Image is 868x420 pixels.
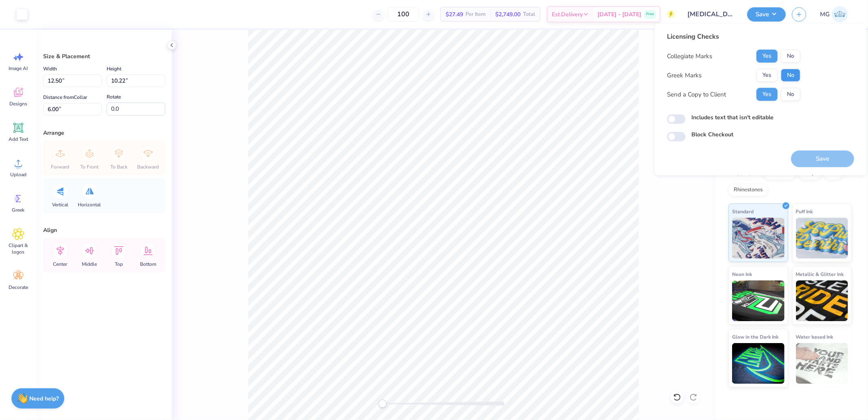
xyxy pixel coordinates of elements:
span: Image AI [9,65,28,72]
span: Bottom [140,261,156,267]
label: Block Checkout [691,130,733,139]
span: Top [115,261,123,267]
span: Horizontal [78,201,101,208]
span: Free [646,11,654,17]
span: Decorate [9,284,28,291]
label: Width [43,64,57,74]
span: Designs [9,101,27,107]
span: Est. Delivery [552,10,583,19]
span: $27.49 [446,10,463,19]
span: Greek [12,207,25,213]
label: Height [107,64,121,74]
img: Puff Ink [796,218,848,258]
img: Standard [732,218,785,258]
img: Michael Galon [832,6,848,22]
label: Distance from Collar [43,92,87,102]
a: MG [816,6,852,22]
div: Licensing Checks [667,32,800,42]
div: Align [43,226,165,234]
span: Center [53,261,68,267]
img: Water based Ink [796,343,848,384]
button: Yes [756,88,778,101]
span: Add Text [9,136,28,142]
img: Neon Ink [732,280,785,321]
span: Total [523,10,535,19]
div: Arrange [43,129,165,137]
span: Standard [732,207,754,216]
button: Save [747,7,786,22]
span: Per Item [466,10,485,19]
button: No [781,88,800,101]
span: Glow in the Dark Ink [732,332,778,341]
span: Neon Ink [732,270,752,278]
strong: Need help? [30,395,59,402]
div: Accessibility label [378,400,387,408]
div: Size & Placement [43,52,165,61]
span: Water based Ink [796,332,833,341]
img: Glow in the Dark Ink [732,343,785,384]
span: Upload [10,171,26,178]
label: Includes text that isn't editable [691,113,774,122]
span: Metallic & Glitter Ink [796,270,844,278]
div: Send a Copy to Client [667,90,726,99]
span: $2,749.00 [495,10,520,19]
span: [DATE] - [DATE] [597,10,641,19]
span: MG [820,10,830,19]
input: Untitled Design [681,6,741,22]
img: Metallic & Glitter Ink [796,280,848,321]
span: Vertical [52,201,68,208]
span: Puff Ink [796,207,813,216]
button: No [781,69,800,82]
div: Rhinestones [728,184,768,196]
label: Rotate [107,92,121,102]
div: Collegiate Marks [667,52,712,61]
span: Middle [82,261,97,267]
button: No [781,50,800,63]
span: Clipart & logos [5,242,32,255]
button: Yes [756,50,778,63]
input: – – [387,7,419,22]
div: Greek Marks [667,71,702,80]
button: Yes [756,69,778,82]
